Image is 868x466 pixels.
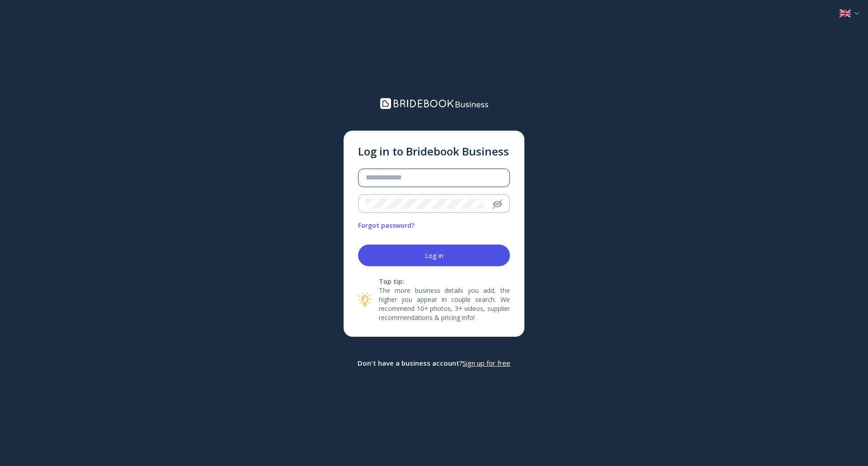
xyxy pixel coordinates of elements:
[379,277,510,286] span: Top tip:
[840,9,851,18] img: gb.png
[425,252,443,259] div: Log in
[358,145,510,158] h4: Log in to Bridebook Business
[358,221,415,230] a: Forgot password?
[462,358,510,368] a: Sign up for free
[358,245,510,266] button: Log in
[358,358,510,368] div: Don't have a business account?
[379,277,510,322] div: The more business details you add, the higher you appear in couple search. We recommend 10+ photo...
